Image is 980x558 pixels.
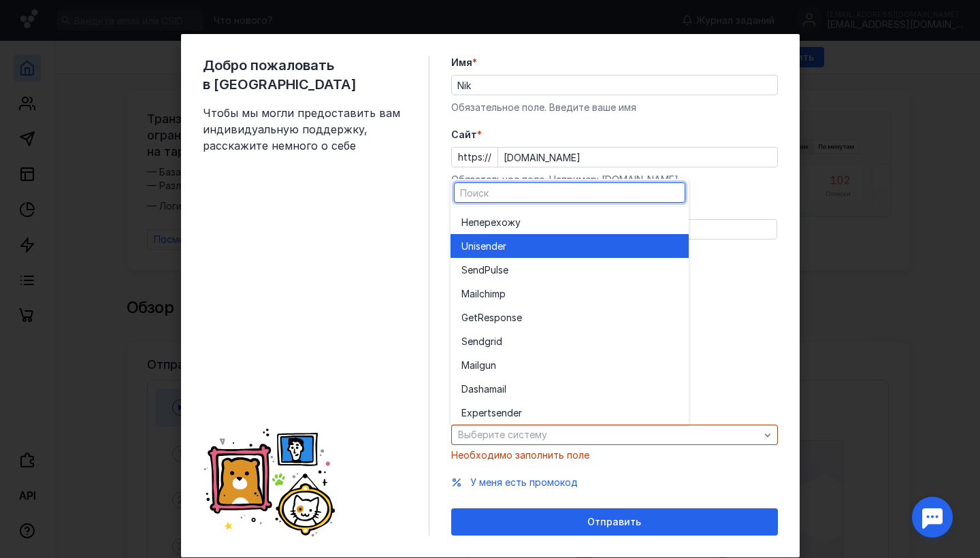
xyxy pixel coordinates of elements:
[479,359,496,372] span: gun
[470,476,578,488] span: У меня есть промокод
[203,105,407,154] span: Чтобы мы могли предоставить вам индивидуальную поддержку, расскажите немного о себе
[461,216,474,229] span: Не
[451,207,689,425] div: grid
[451,128,477,142] span: Cайт
[451,234,689,258] button: Unisender
[461,359,479,372] span: Mail
[470,476,578,489] button: У меня есть промокод
[504,382,506,396] span: l
[455,183,685,202] input: Поиск
[461,311,468,325] span: G
[461,382,504,396] span: Dashamai
[451,401,689,425] button: Expertsender
[451,173,778,186] div: Обязательное поле. Например: [DOMAIN_NAME]
[451,258,689,282] button: SendPulse
[451,353,689,377] button: Mailgun
[203,56,407,94] span: Добро пожаловать в [GEOGRAPHIC_DATA]
[451,101,778,114] div: Обязательное поле. Введите ваше имя
[451,425,778,445] button: Выберите систему
[587,516,641,528] span: Отправить
[472,406,522,420] span: pertsender
[451,377,689,401] button: Dashamail
[461,263,503,277] span: SendPuls
[451,56,472,69] span: Имя
[451,282,689,306] button: Mailchimp
[451,306,689,329] button: GetResponse
[461,406,472,420] span: Ex
[500,287,506,301] span: p
[451,448,778,462] div: Необходимо заполнить поле
[468,311,522,325] span: etResponse
[461,240,503,253] span: Unisende
[458,429,547,440] span: Выберите систему
[461,335,494,348] span: Sendgr
[451,329,689,353] button: Sendgrid
[451,508,778,536] button: Отправить
[503,240,506,253] span: r
[503,263,508,277] span: e
[451,210,689,234] button: Неперехожу
[474,216,521,229] span: перехожу
[494,335,502,348] span: id
[461,287,500,301] span: Mailchim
